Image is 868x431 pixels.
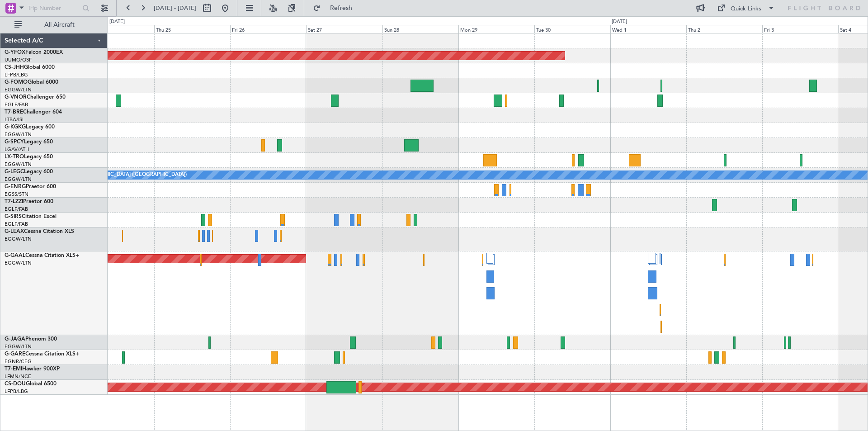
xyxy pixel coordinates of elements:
span: G-SPCY [5,139,24,145]
input: Trip Number [28,1,80,15]
a: G-KGKGLegacy 600 [5,124,55,130]
span: T7-BRE [5,109,23,115]
a: G-SIRSCitation Excel [5,214,57,219]
a: LFPB/LBG [5,71,28,78]
span: G-SIRS [5,214,22,219]
a: G-VNORChallenger 650 [5,95,66,100]
a: G-YFOXFalcon 2000EX [5,50,63,55]
a: LGAV/ATH [5,146,29,153]
span: G-FOMO [5,80,28,85]
a: T7-BREChallenger 604 [5,109,62,115]
span: G-JAGA [5,336,25,342]
a: LX-TROLegacy 650 [5,154,53,160]
div: Wed 1 [610,25,686,33]
button: All Aircraft [10,18,98,32]
span: T7-EMI [5,366,22,372]
a: G-FOMOGlobal 6000 [5,80,58,85]
a: CS-JHHGlobal 6000 [5,65,55,70]
span: G-ENRG [5,184,26,189]
div: [DATE] [612,18,627,26]
a: CS-DOUGlobal 6500 [5,381,57,387]
div: Tue 30 [534,25,610,33]
a: LFPB/LBG [5,388,28,395]
a: EGGW/LTN [5,176,32,183]
a: EGLF/FAB [5,101,28,108]
div: Thu 2 [686,25,762,33]
a: EGGW/LTN [5,161,32,168]
span: G-GAAL [5,253,25,258]
div: Mon 29 [458,25,534,33]
span: T7-LZZI [5,199,23,204]
span: G-KGKG [5,124,26,130]
a: G-LEAXCessna Citation XLS [5,229,74,234]
div: Quick Links [731,5,761,14]
a: LFMN/NCE [5,373,31,380]
a: T7-EMIHawker 900XP [5,366,60,372]
a: EGGW/LTN [5,236,32,242]
span: All Aircraft [24,22,95,28]
a: G-LEGCLegacy 600 [5,169,53,175]
span: G-LEAX [5,229,24,234]
div: Sun 28 [382,25,458,33]
a: G-GAALCessna Citation XLS+ [5,253,79,258]
div: Thu 25 [154,25,230,33]
a: G-GARECessna Citation XLS+ [5,351,79,357]
a: EGGW/LTN [5,86,32,93]
a: EGGW/LTN [5,131,32,138]
button: Refresh [309,1,363,15]
a: G-ENRGPraetor 600 [5,184,56,189]
div: Sat 27 [306,25,382,33]
span: LX-TRO [5,154,24,160]
a: G-SPCYLegacy 650 [5,139,53,145]
a: EGSS/STN [5,191,28,198]
div: Fri 26 [230,25,306,33]
a: UUMO/OSF [5,57,32,63]
a: LTBA/ISL [5,116,25,123]
span: G-GARE [5,351,25,357]
button: Quick Links [712,1,779,15]
div: A/C Unavailable [GEOGRAPHIC_DATA] ([GEOGRAPHIC_DATA]) [40,168,187,182]
span: CS-DOU [5,381,26,387]
a: EGNR/CEG [5,358,32,365]
span: G-LEGC [5,169,24,175]
div: Wed 24 [78,25,154,33]
a: EGLF/FAB [5,221,28,227]
div: Fri 3 [762,25,838,33]
span: G-VNOR [5,95,27,100]
a: G-JAGAPhenom 300 [5,336,57,342]
span: CS-JHH [5,65,24,70]
a: EGLF/FAB [5,206,28,213]
a: EGGW/LTN [5,260,32,266]
div: [DATE] [109,18,125,26]
span: Refresh [322,5,360,11]
a: T7-LZZIPraetor 600 [5,199,53,204]
a: EGGW/LTN [5,343,32,350]
span: [DATE] - [DATE] [154,4,196,12]
span: G-YFOX [5,50,25,55]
